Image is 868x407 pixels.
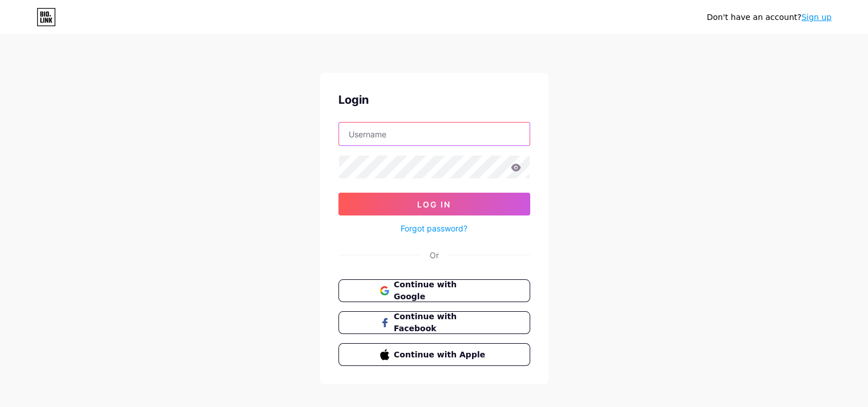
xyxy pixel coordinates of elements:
[339,123,530,145] input: Username
[338,279,530,302] button: Continue with Google
[706,11,831,23] div: Don't have an account?
[338,343,530,366] button: Continue with Apple
[338,91,530,108] div: Login
[394,311,488,335] span: Continue with Facebook
[417,200,451,209] span: Log In
[338,311,530,334] button: Continue with Facebook
[401,222,467,234] a: Forgot password?
[338,193,530,215] button: Log In
[430,249,439,261] div: Or
[394,349,488,361] span: Continue with Apple
[801,13,831,22] a: Sign up
[394,279,488,303] span: Continue with Google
